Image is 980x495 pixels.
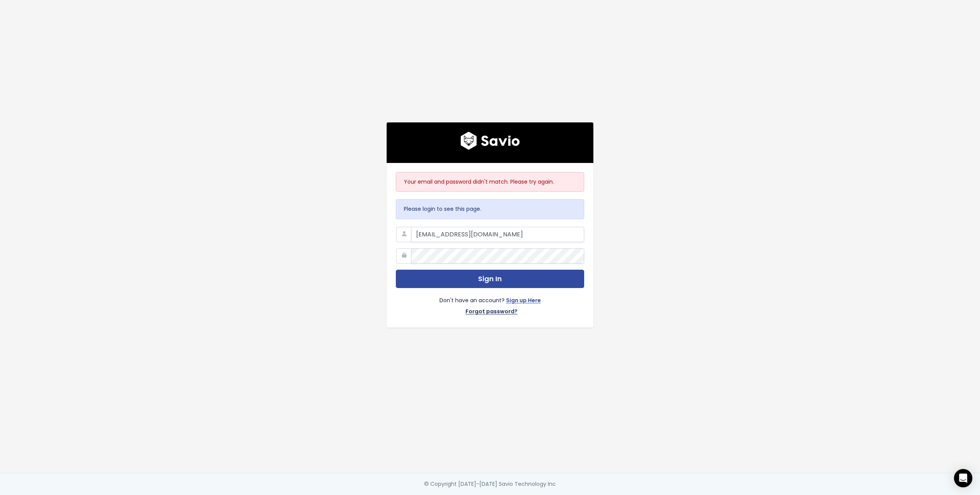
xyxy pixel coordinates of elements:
[411,227,584,242] input: Your Work Email Address
[506,296,541,307] a: Sign up Here
[424,479,556,489] div: © Copyright [DATE]-[DATE] Savio Technology Inc
[404,204,576,214] p: Please login to see this page.
[396,270,584,288] button: Sign In
[954,469,972,487] div: Open Intercom Messenger
[404,177,576,187] p: Your email and password didn't match. Please try again.
[461,132,520,150] img: logo600x187.a314fd40982d.png
[465,307,518,318] a: Forgot password?
[396,288,584,318] div: Don't have an account?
